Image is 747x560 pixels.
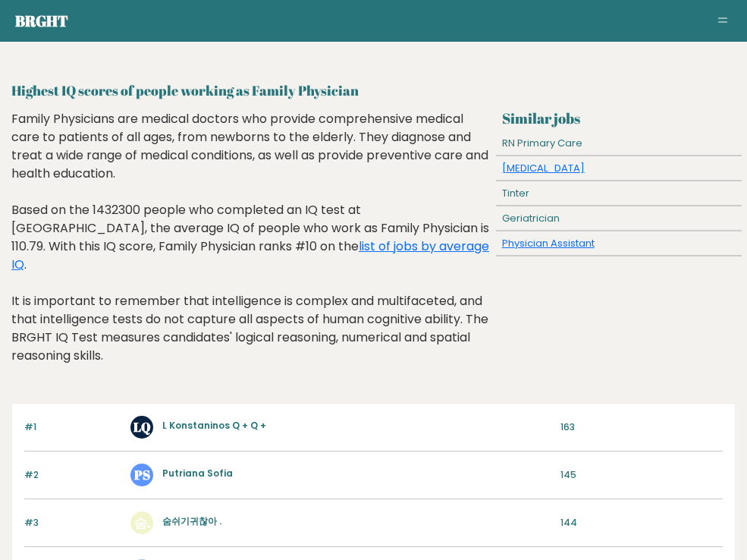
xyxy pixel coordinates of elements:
a: Physician Assistant [502,236,595,250]
h2: Highest IQ scores of people working as Family Physician [11,80,736,101]
h3: Similar jobs [502,110,736,127]
div: RN Primary Care [496,131,741,156]
text: 숨. [134,514,151,531]
button: Toggle navigation [714,12,732,30]
a: L Konstaninos Q + Q + [162,419,266,432]
p: #1 [24,420,121,434]
p: #3 [24,516,121,530]
p: 145 [560,468,723,482]
a: Putriana Sofia [162,467,233,480]
p: #2 [24,468,121,482]
text: PS [133,466,150,483]
div: Tinter [496,181,741,206]
div: Family Physicians are medical doctors who provide comprehensive medical care to patients of all a... [11,110,491,388]
a: Brght [15,11,68,31]
p: 144 [560,516,723,530]
a: 숨쉬기귀찮아 . [162,514,221,527]
a: list of jobs by average IQ [11,238,489,273]
text: LQ [133,418,151,436]
p: 163 [560,420,723,434]
a: [MEDICAL_DATA] [502,161,585,175]
div: Geriatrician [496,206,741,231]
